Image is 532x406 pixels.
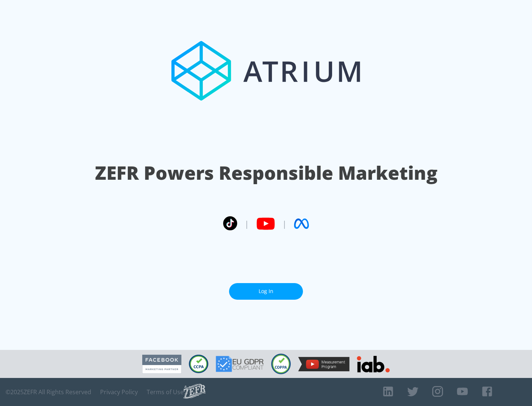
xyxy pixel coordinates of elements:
span: | [245,218,249,229]
img: Facebook Marketing Partner [142,355,181,374]
img: COPPA Compliant [271,354,291,374]
span: © 2025 ZEFR All Rights Reserved [6,388,91,396]
img: GDPR Compliant [216,356,264,372]
h1: ZEFR Powers Responsible Marketing [95,160,437,186]
img: IAB [357,356,390,372]
a: Log In [229,283,303,300]
img: YouTube Measurement Program [298,357,349,371]
a: Privacy Policy [100,388,138,396]
a: Terms of Use [147,388,184,396]
img: CCPA Compliant [189,355,208,373]
span: | [282,218,287,229]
